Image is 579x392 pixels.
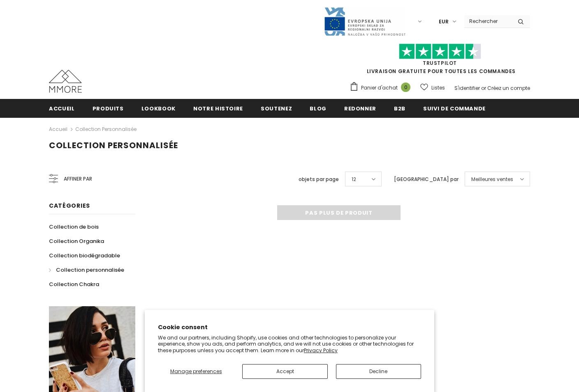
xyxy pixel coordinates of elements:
[141,99,176,117] a: Lookbook
[401,83,410,92] span: 0
[299,175,339,183] label: objets par page
[310,99,327,117] a: Blog
[49,277,99,291] a: Collection Chakra
[49,280,99,288] span: Collection Chakra
[336,364,421,379] button: Decline
[487,85,530,92] a: Créez un compte
[454,85,480,92] a: S'identifier
[49,140,178,151] span: Collection personnalisée
[361,84,398,92] span: Panier d'achat
[49,237,104,245] span: Collection Organika
[193,105,243,112] span: Notre histoire
[394,175,459,183] label: [GEOGRAPHIC_DATA] par
[420,80,445,95] a: Listes
[344,105,376,112] span: Redonner
[304,347,338,354] a: Privacy Policy
[350,47,530,75] span: LIVRAISON GRATUITE POUR TOUTES LES COMMANDES
[399,44,481,60] img: Faites confiance aux étoiles pilotes
[75,126,137,133] a: Collection personnalisée
[158,323,421,332] h2: Cookie consent
[394,99,405,117] a: B2B
[324,7,406,37] img: Javni Razpis
[344,99,376,117] a: Redonner
[93,99,124,117] a: Produits
[49,105,75,112] span: Accueil
[49,124,67,134] a: Accueil
[49,263,124,277] a: Collection personnalisée
[49,248,120,263] a: Collection biodégradable
[56,266,124,274] span: Collection personnalisée
[324,18,406,25] a: Javni Razpis
[394,105,405,112] span: B2B
[49,99,75,117] a: Accueil
[423,105,486,112] span: Suivi de commande
[49,220,99,234] a: Collection de bois
[242,364,327,379] button: Accept
[464,15,512,27] input: Search Site
[93,105,124,112] span: Produits
[49,202,90,210] span: Catégories
[158,335,421,354] p: We and our partners, including Shopify, use cookies and other technologies to personalize your ex...
[158,364,234,379] button: Manage preferences
[350,82,415,94] a: Panier d'achat 0
[471,175,513,183] span: Meilleures ventes
[49,223,99,231] span: Collection de bois
[49,234,104,248] a: Collection Organika
[423,99,486,117] a: Suivi de commande
[439,18,449,26] span: EUR
[261,105,292,112] span: soutenez
[261,99,292,117] a: soutenez
[141,105,176,112] span: Lookbook
[49,252,120,259] span: Collection biodégradable
[64,174,92,183] span: Affiner par
[49,70,82,93] img: Cas MMORE
[481,85,486,92] span: or
[193,99,243,117] a: Notre histoire
[310,105,327,112] span: Blog
[431,84,445,92] span: Listes
[170,368,222,375] span: Manage preferences
[423,60,457,66] a: TrustPilot
[352,175,356,183] span: 12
